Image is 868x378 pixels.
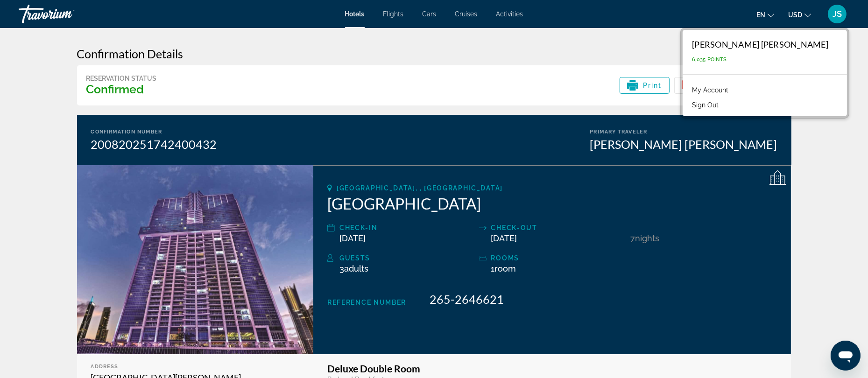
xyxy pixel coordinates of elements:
[692,56,727,63] span: 6,035 Points
[337,184,503,192] span: [GEOGRAPHIC_DATA], , [GEOGRAPHIC_DATA]
[825,4,849,24] button: User Menu
[491,222,626,233] div: Check-out
[91,137,217,151] div: 200820251742400432
[345,10,365,18] a: Hotels
[339,222,474,233] div: Check-in
[327,299,406,306] span: Reference Number
[327,364,777,374] h3: Deluxe Double Room
[86,82,157,96] h3: Confirmed
[430,292,504,306] span: 265-2646621
[91,129,217,135] div: Confirmation Number
[788,11,802,19] span: USD
[630,233,635,243] span: 7
[756,8,774,21] button: Change language
[19,2,112,26] a: Travorium
[491,252,626,264] div: rooms
[674,79,782,89] a: Cancel Reservation
[788,8,811,21] button: Change currency
[339,264,368,273] span: 3
[687,99,723,111] button: Sign Out
[339,233,366,243] span: [DATE]
[491,264,516,273] span: 1
[590,129,777,135] div: Primary Traveler
[643,82,662,89] span: Print
[495,264,516,273] span: Room
[831,341,861,371] iframe: Button to launch messaging window
[833,9,842,19] span: JS
[383,10,404,18] a: Flights
[687,84,733,96] a: My Account
[344,264,368,273] span: Adults
[86,75,157,82] div: Reservation Status
[91,364,300,370] div: Address
[635,233,659,243] span: Nights
[674,77,782,94] button: Cancel Reservation
[339,252,474,264] div: Guests
[692,39,828,49] div: [PERSON_NAME] [PERSON_NAME]
[327,194,777,213] h2: [GEOGRAPHIC_DATA]
[491,233,517,243] span: [DATE]
[756,11,765,19] span: en
[590,137,777,151] div: [PERSON_NAME] [PERSON_NAME]
[77,47,791,61] h3: Confirmation Details
[423,10,437,18] a: Cars
[455,10,478,18] a: Cruises
[620,77,670,94] button: Print
[496,10,523,18] a: Activities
